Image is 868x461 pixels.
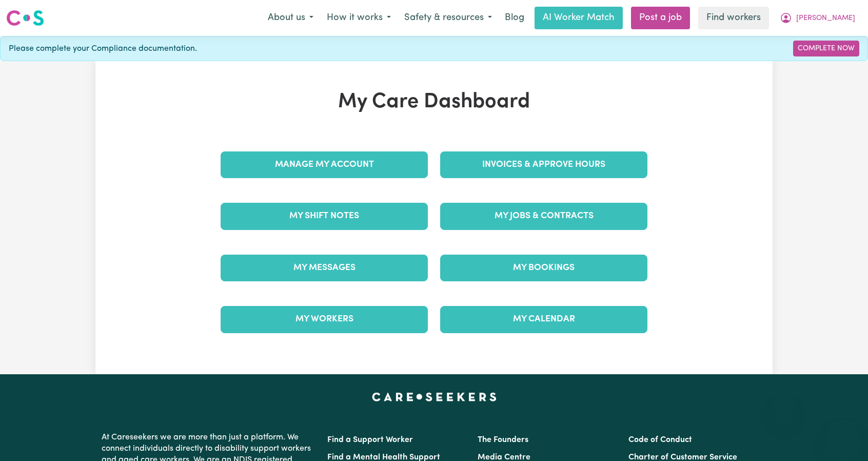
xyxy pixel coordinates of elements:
[221,203,428,229] a: My Shift Notes
[261,7,320,29] button: About us
[773,7,862,29] button: My Account
[221,306,428,333] a: My Workers
[796,13,855,24] span: [PERSON_NAME]
[793,41,859,56] a: Complete Now
[499,7,530,29] a: Blog
[327,436,413,444] a: Find a Support Worker
[9,43,197,55] span: Please complete your Compliance documentation.
[221,151,428,178] a: Manage My Account
[628,436,692,444] a: Code of Conduct
[6,6,44,30] a: Careseekers logo
[774,395,794,416] iframe: Close message
[221,255,428,281] a: My Messages
[698,7,769,29] a: Find workers
[631,7,690,29] a: Post a job
[320,7,398,29] button: How it works
[535,7,623,29] a: AI Worker Match
[440,151,647,178] a: Invoices & Approve Hours
[214,90,654,114] h1: My Care Dashboard
[6,9,44,27] img: Careseekers logo
[440,203,647,229] a: My Jobs & Contracts
[372,393,497,401] a: Careseekers home page
[478,436,528,444] a: The Founders
[827,420,860,453] iframe: Button to launch messaging window
[398,7,499,29] button: Safety & resources
[440,306,647,333] a: My Calendar
[440,255,647,281] a: My Bookings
